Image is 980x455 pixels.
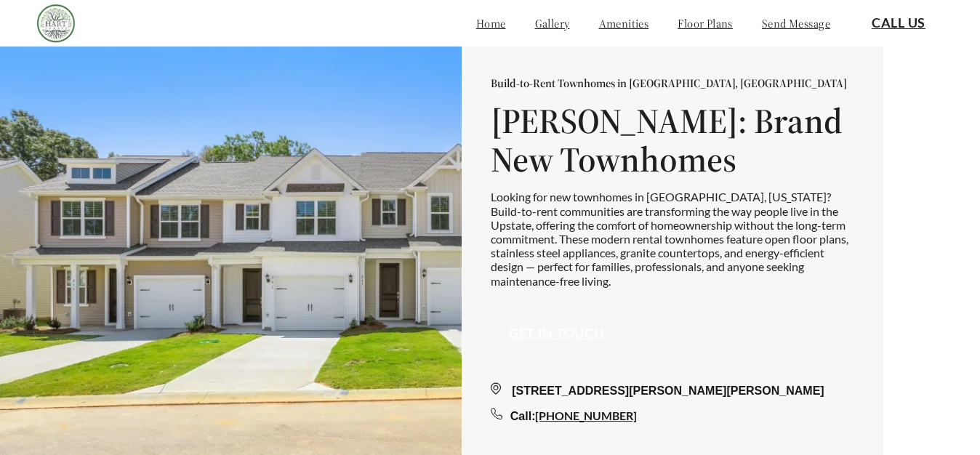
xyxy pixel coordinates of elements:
a: gallery [535,16,570,31]
a: send message [762,16,830,31]
a: floor plans [678,16,733,31]
span: Call: [510,410,536,422]
a: amenities [599,16,649,31]
button: Get in touch [491,317,623,350]
a: Call Us [872,15,925,31]
button: Call Us [854,7,944,40]
h1: [PERSON_NAME]: Brand New Townhomes [491,102,854,179]
p: Build-to-Rent Townhomes in [GEOGRAPHIC_DATA], [GEOGRAPHIC_DATA] [491,76,854,90]
div: [STREET_ADDRESS][PERSON_NAME][PERSON_NAME] [491,382,854,400]
a: [PHONE_NUMBER] [535,408,637,422]
a: Get in touch [509,326,605,342]
img: Company logo [36,4,76,43]
p: Looking for new townhomes in [GEOGRAPHIC_DATA], [US_STATE]? Build-to-rent communities are transfo... [491,190,854,287]
a: home [476,16,506,31]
